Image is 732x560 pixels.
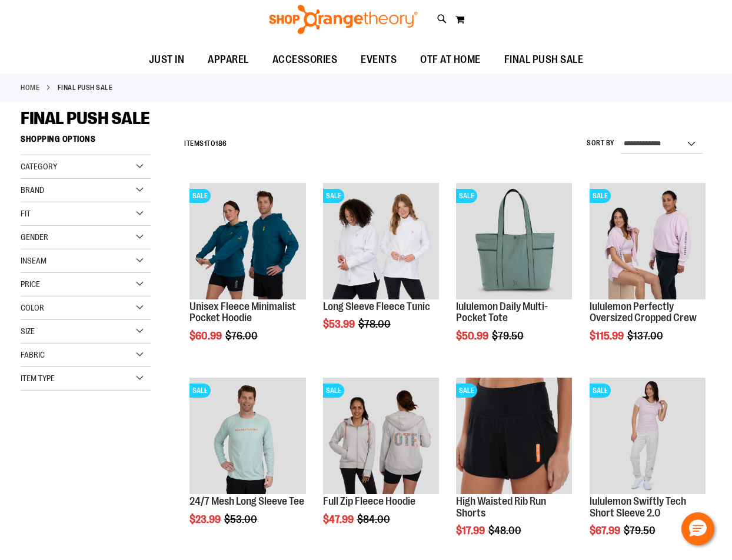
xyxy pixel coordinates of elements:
[189,514,222,525] span: $23.99
[225,330,259,342] span: $76.00
[189,384,211,398] span: SALE
[492,330,525,342] span: $79.50
[590,378,706,494] img: lululemon Swiftly Tech Short Sleeve 2.0
[681,512,714,545] button: Hello, have a question? Let’s chat.
[208,46,249,73] span: APPAREL
[456,495,546,519] a: High Waisted Rib Run Shorts
[189,183,305,299] img: Unisex Fleece Minimalist Pocket Hoodie
[323,189,344,203] span: SALE
[358,318,392,330] span: $78.00
[323,318,357,330] span: $53.99
[590,384,611,398] span: SALE
[204,139,207,148] span: 1
[456,330,490,342] span: $50.99
[21,232,48,242] span: Gender
[488,525,523,536] span: $48.00
[21,326,35,336] span: Size
[587,138,615,148] label: Sort By
[267,5,420,34] img: Shop Orangetheory
[21,303,44,312] span: Color
[21,209,31,218] span: Fit
[323,301,430,312] a: Long Sleeve Fleece Tunic
[317,372,445,555] div: product
[456,183,572,301] a: lululemon Daily Multi-Pocket ToteSALE
[456,189,477,203] span: SALE
[189,495,304,507] a: 24/7 Mesh Long Sleeve Tee
[408,46,493,74] a: OTF AT HOME
[357,514,392,525] span: $84.00
[456,301,548,324] a: lululemon Daily Multi-Pocket Tote
[21,82,39,93] a: Home
[323,514,355,525] span: $47.99
[261,46,350,74] a: ACCESSORIES
[189,183,305,301] a: Unisex Fleece Minimalist Pocket HoodieSALE
[590,301,697,324] a: lululemon Perfectly Oversized Cropped Crew
[590,183,706,299] img: lululemon Perfectly Oversized Cropped Crew
[323,495,415,507] a: Full Zip Fleece Hoodie
[590,330,625,342] span: $115.99
[196,46,261,74] a: APPAREL
[215,139,227,148] span: 186
[189,378,305,495] a: Main Image of 1457095SALE
[456,183,572,299] img: lululemon Daily Multi-Pocket Tote
[189,301,296,324] a: Unisex Fleece Minimalist Pocket Hoodie
[21,374,55,383] span: Item Type
[590,525,622,536] span: $67.99
[58,82,113,93] strong: FINAL PUSH SALE
[21,129,151,155] strong: Shopping Options
[184,135,227,153] h2: Items to
[590,495,686,519] a: lululemon Swiftly Tech Short Sleeve 2.0
[420,46,481,73] span: OTF AT HOME
[189,189,211,203] span: SALE
[21,162,57,171] span: Category
[184,372,311,555] div: product
[323,378,439,494] img: Main Image of 1457091
[21,350,45,359] span: Fabric
[137,46,197,74] a: JUST IN
[456,378,572,494] img: High Waisted Rib Run Shorts
[323,378,439,495] a: Main Image of 1457091SALE
[627,330,665,342] span: $137.00
[21,256,46,265] span: Inseam
[349,46,408,74] a: EVENTS
[590,183,706,301] a: lululemon Perfectly Oversized Cropped CrewSALE
[323,183,439,299] img: Product image for Fleece Long Sleeve
[456,384,477,398] span: SALE
[184,177,311,372] div: product
[317,177,445,360] div: product
[456,525,487,536] span: $17.99
[149,46,185,73] span: JUST IN
[584,177,711,372] div: product
[21,279,40,289] span: Price
[323,384,344,398] span: SALE
[493,46,595,73] a: FINAL PUSH SALE
[272,46,338,73] span: ACCESSORIES
[590,189,611,203] span: SALE
[189,330,224,342] span: $60.99
[189,378,305,494] img: Main Image of 1457095
[224,514,259,525] span: $53.00
[624,525,657,536] span: $79.50
[450,177,578,372] div: product
[361,46,397,73] span: EVENTS
[21,185,44,195] span: Brand
[590,378,706,495] a: lululemon Swiftly Tech Short Sleeve 2.0SALE
[323,183,439,301] a: Product image for Fleece Long SleeveSALE
[21,108,150,128] span: FINAL PUSH SALE
[456,378,572,495] a: High Waisted Rib Run ShortsSALE
[504,46,584,73] span: FINAL PUSH SALE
